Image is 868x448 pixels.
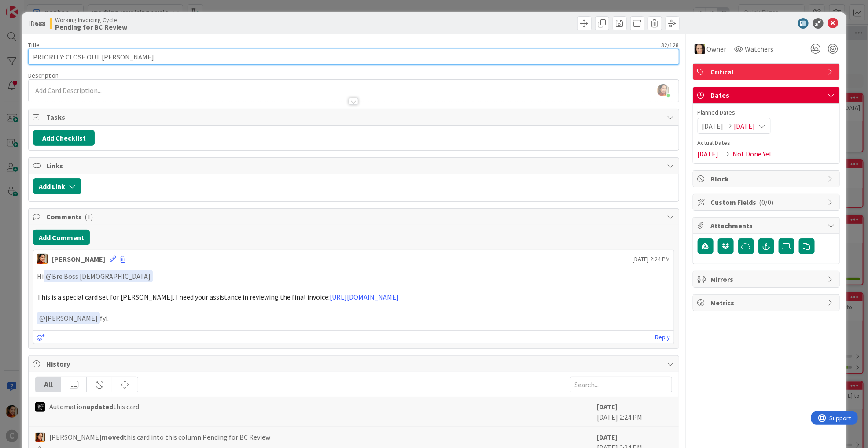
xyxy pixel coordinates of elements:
span: Working Invoicing Cycle [55,16,127,23]
b: moved [102,433,124,441]
span: Automation this card [49,401,139,412]
span: Actual Dates [698,138,835,148]
img: ZE7sHxBjl6aIQZ7EmcD5y5U36sLYn9QN.jpeg [657,84,669,96]
span: Metrics [711,297,824,308]
span: [DATE] [702,121,724,131]
button: Add Checklist [33,130,95,146]
button: Add Comment [33,230,90,245]
button: Add Link [33,178,81,194]
span: Owner [707,44,727,54]
b: [DATE] [597,402,618,411]
input: Search... [570,377,672,392]
span: ID [28,18,45,29]
p: fyi. [37,312,670,324]
label: Title [28,41,40,49]
img: PM [37,254,48,264]
span: Links [46,160,662,171]
b: 688 [35,19,45,28]
span: [DATE] [734,121,755,131]
img: PM [35,433,45,442]
span: History [46,359,662,369]
p: Hi [37,270,670,282]
span: Not Done Yet [733,148,772,159]
div: All [36,377,61,392]
span: Description [28,71,59,79]
span: Tasks [46,112,662,122]
a: [URL][DOMAIN_NAME] [330,292,399,301]
div: [PERSON_NAME] [52,254,105,264]
input: type card name here... [28,49,679,65]
img: BL [695,44,705,54]
span: Support [18,1,40,12]
span: [DATE] 2:24 PM [633,255,670,264]
span: Bre Boss [DEMOGRAPHIC_DATA] [46,272,151,281]
a: Reply [655,332,670,343]
span: Comments [46,211,662,222]
span: Watchers [745,44,774,54]
span: @ [46,272,52,281]
span: Mirrors [711,274,824,285]
b: [DATE] [597,433,618,441]
span: Custom Fields [711,197,824,207]
span: [PERSON_NAME] this card into this column Pending for BC Review [49,432,270,442]
span: Planned Dates [698,108,835,117]
b: updated [86,402,113,411]
span: Attachments [711,220,824,231]
span: [DATE] [698,148,719,159]
span: [PERSON_NAME] [39,314,98,322]
span: Critical [711,67,824,77]
div: [DATE] 2:24 PM [597,401,672,422]
span: This is a special card set for [PERSON_NAME]. I need your assistance in reviewing the final invoice: [37,292,330,301]
div: 32 / 128 [42,41,679,49]
span: Block [711,174,824,184]
b: Pending for BC Review [55,23,127,30]
span: ( 0/0 ) [759,198,774,207]
span: ( 1 ) [85,212,93,221]
span: @ [39,314,45,322]
span: Dates [711,90,824,100]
